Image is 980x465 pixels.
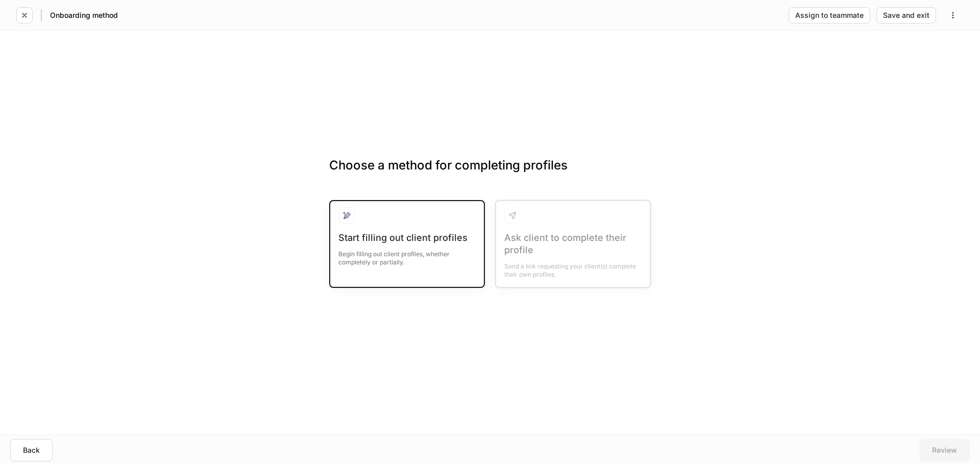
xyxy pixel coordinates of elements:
[10,439,53,461] button: Back
[338,232,476,244] div: Start filling out client profiles
[883,12,929,19] div: Save and exit
[329,157,651,190] h3: Choose a method for completing profiles
[789,7,870,23] button: Assign to teammate
[50,10,118,20] h5: Onboarding method
[795,12,864,19] div: Assign to teammate
[338,244,476,266] div: Begin filling out client profiles, whether completely or partially.
[876,7,936,23] button: Save and exit
[23,447,40,454] div: Back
